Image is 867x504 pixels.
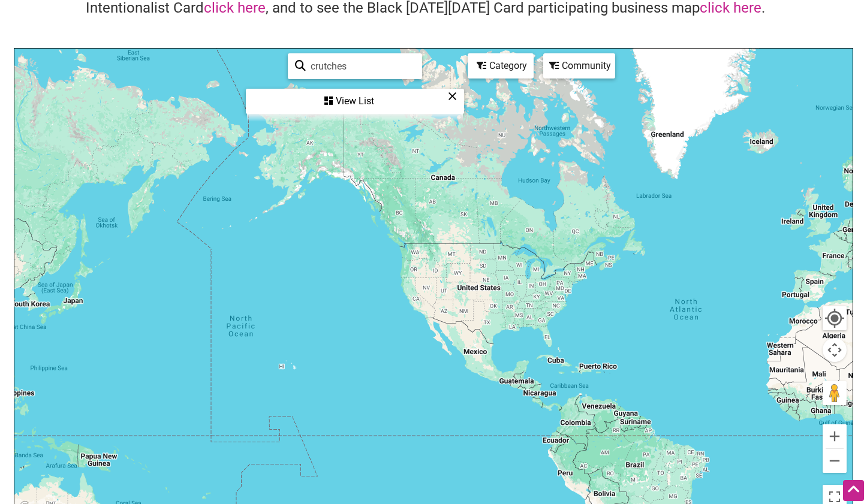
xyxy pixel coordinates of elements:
[247,90,463,113] div: View List
[823,381,847,405] button: Drag Pegman onto the map to open Street View
[246,89,464,114] div: See a list of the visible businesses
[823,306,847,330] button: Your Location
[823,338,847,362] button: Map camera controls
[544,55,614,77] div: Community
[288,53,422,79] div: Type to search and filter
[306,55,415,78] input: Type to find and filter...
[823,424,847,448] button: Zoom in
[543,53,615,79] div: Filter by Community
[843,480,864,501] div: Scroll Back to Top
[468,53,534,79] div: Filter by category
[469,55,532,77] div: Category
[823,449,847,473] button: Zoom out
